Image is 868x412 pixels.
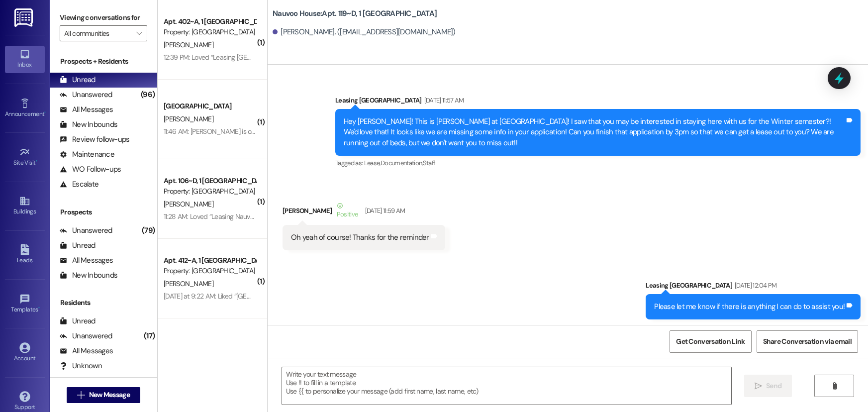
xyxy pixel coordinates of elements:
[676,336,745,347] span: Get Conversation Link
[5,241,45,268] a: Leads
[60,10,147,25] label: Viewing conversations for
[831,382,838,390] i: 
[364,159,381,167] span: Lease ,
[50,207,157,217] div: Prospects
[50,56,157,67] div: Prospects + Residents
[763,336,852,347] span: Share Conversation via email
[654,302,845,312] div: Please let me know if there is anything I can do to assist you!
[139,223,157,238] div: (79)
[164,186,256,197] div: Property: [GEOGRAPHIC_DATA]
[744,375,792,397] button: Send
[5,339,45,366] a: Account
[77,391,85,399] i: 
[755,382,762,390] i: 
[5,291,45,317] a: Templates •
[164,16,256,27] div: Apt. 402~A, 1 [GEOGRAPHIC_DATA]
[60,361,102,371] div: Unknown
[38,305,40,311] span: •
[67,387,140,403] button: New Message
[164,27,256,37] div: Property: [GEOGRAPHIC_DATA]
[164,176,256,186] div: Apt. 106~D, 1 [GEOGRAPHIC_DATA]
[60,104,113,115] div: All Messages
[64,25,131,41] input: All communities
[138,87,157,103] div: (96)
[60,90,112,100] div: Unanswered
[60,149,114,160] div: Maintenance
[36,158,37,165] span: •
[60,75,96,85] div: Unread
[60,331,112,341] div: Unanswered
[60,225,112,236] div: Unanswered
[60,179,98,190] div: Escalate
[164,114,213,123] span: [PERSON_NAME]
[335,201,360,221] div: Positive
[164,266,256,276] div: Property: [GEOGRAPHIC_DATA]
[60,255,113,266] div: All Messages
[164,101,256,111] div: [GEOGRAPHIC_DATA]
[164,279,213,288] span: [PERSON_NAME]
[60,270,117,281] div: New Inbounds
[422,95,464,105] div: [DATE] 11:57 AM
[757,330,858,353] button: Share Conversation via email
[335,95,861,109] div: Leasing [GEOGRAPHIC_DATA]
[141,328,157,344] div: (17)
[60,119,117,130] div: New Inbounds
[164,340,256,350] div: [GEOGRAPHIC_DATA]
[273,27,456,37] div: [PERSON_NAME]. ([EMAIL_ADDRESS][DOMAIN_NAME])
[60,240,96,251] div: Unread
[363,206,405,216] div: [DATE] 11:59 AM
[5,46,45,73] a: Inbox
[60,164,121,175] div: WO Follow-ups
[344,116,845,148] div: Hey [PERSON_NAME]! This is [PERSON_NAME] at [GEOGRAPHIC_DATA]! I saw that you may be interested i...
[164,212,439,221] div: 11:28 AM: Loved “Leasing Nauvoo House ([GEOGRAPHIC_DATA]): WE LOVE HAVING YOU HERE!!”
[670,330,751,353] button: Get Conversation Link
[283,201,445,225] div: [PERSON_NAME]
[646,280,861,294] div: Leasing [GEOGRAPHIC_DATA]
[60,316,96,326] div: Unread
[50,298,157,308] div: Residents
[136,29,142,37] i: 
[335,156,861,170] div: Tagged as:
[164,40,213,49] span: [PERSON_NAME]
[5,144,45,171] a: Site Visit •
[60,346,113,356] div: All Messages
[44,109,46,116] span: •
[732,280,776,291] div: [DATE] 12:04 PM
[164,200,213,208] span: [PERSON_NAME]
[423,159,435,167] span: Staff
[381,159,423,167] span: Documentation ,
[164,255,256,266] div: Apt. 412~A, 1 [GEOGRAPHIC_DATA]
[5,193,45,219] a: Buildings
[89,390,130,400] span: New Message
[164,292,433,301] div: [DATE] at 9:22 AM: Liked “[GEOGRAPHIC_DATA] ([GEOGRAPHIC_DATA]): You are currently #3”
[60,134,129,145] div: Review follow-ups
[766,381,781,391] span: Send
[273,8,437,19] b: Nauvoo House: Apt. 119~D, 1 [GEOGRAPHIC_DATA]
[291,232,429,243] div: Oh yeah of course! Thanks for the reminder
[164,53,413,62] div: 12:39 PM: Loved “Leasing [GEOGRAPHIC_DATA] ([GEOGRAPHIC_DATA]): Hi! You can r…”
[14,8,35,27] img: ResiDesk Logo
